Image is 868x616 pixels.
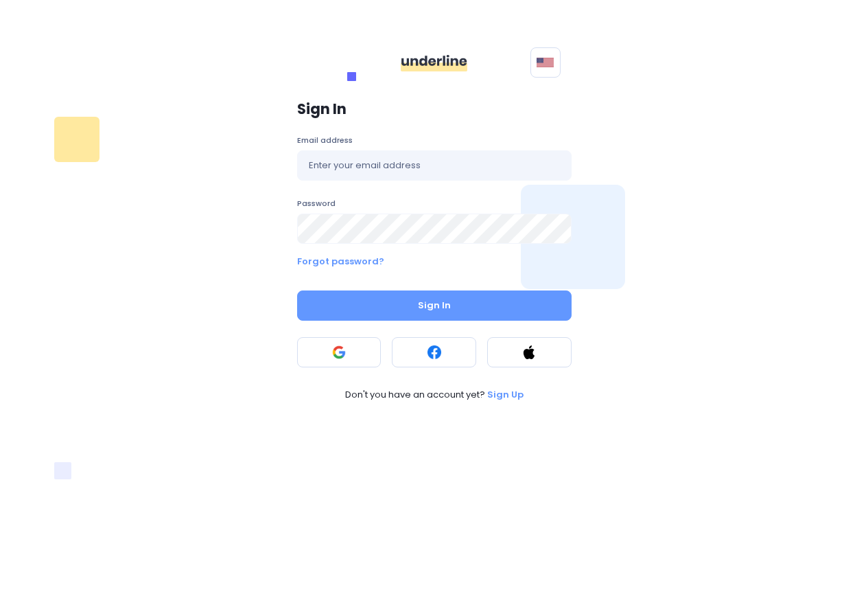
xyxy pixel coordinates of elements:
[297,150,572,181] input: Enter your email address
[297,197,572,210] label: Password
[401,55,467,71] img: ddgMu+Zv+CXDCfumCWfsmuPlDdRfDDxAd9LAAAAAAElFTkSuQmCC
[487,388,524,402] p: Sign Up
[297,101,572,117] p: Sign In
[537,57,554,68] img: svg+xml;base64,PHN2ZyB4bWxucz0iaHR0cDovL3d3dy53My5vcmcvMjAwMC9zdmciIHhtbG5zOnhsaW5rPSJodHRwOi8vd3...
[297,134,572,147] label: Email address
[345,388,487,402] span: Don't you have an account yet?
[297,290,572,321] button: Sign In
[297,388,572,402] a: Don't you have an account yet? Sign Up
[297,255,384,269] p: Forgot password?
[297,255,572,269] a: Forgot password?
